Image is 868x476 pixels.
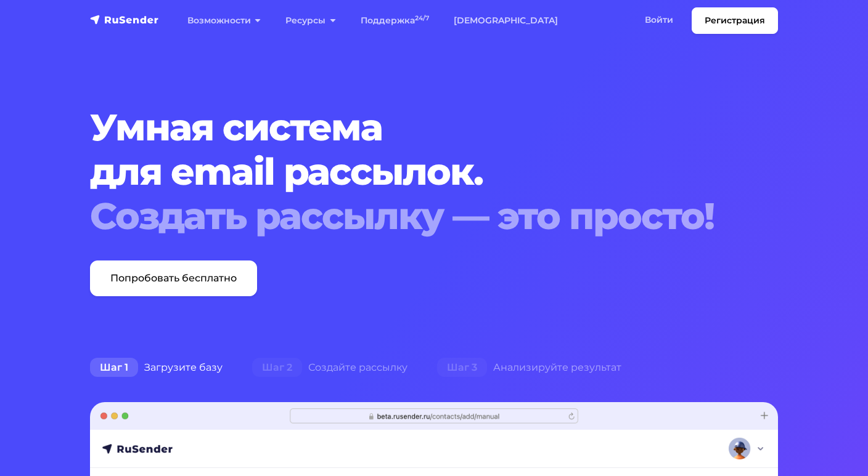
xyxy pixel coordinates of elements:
[90,14,159,26] img: RuSender
[90,260,257,296] a: Попробовать бесплатно
[90,105,719,238] h1: Умная система для email рассылок.
[633,7,686,33] a: Войти
[273,8,348,33] a: Ресурсы
[348,8,441,33] a: Поддержка24/7
[437,358,487,377] span: Шаг 3
[252,358,302,377] span: Шаг 2
[90,358,138,377] span: Шаг 1
[441,8,570,33] a: [DEMOGRAPHIC_DATA]
[692,7,778,34] a: Регистрация
[90,194,719,238] div: Создать рассылку — это просто!
[422,355,636,380] div: Анализируйте результат
[175,8,273,33] a: Возможности
[415,14,429,22] sup: 24/7
[75,355,237,380] div: Загрузите базу
[237,355,422,380] div: Создайте рассылку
